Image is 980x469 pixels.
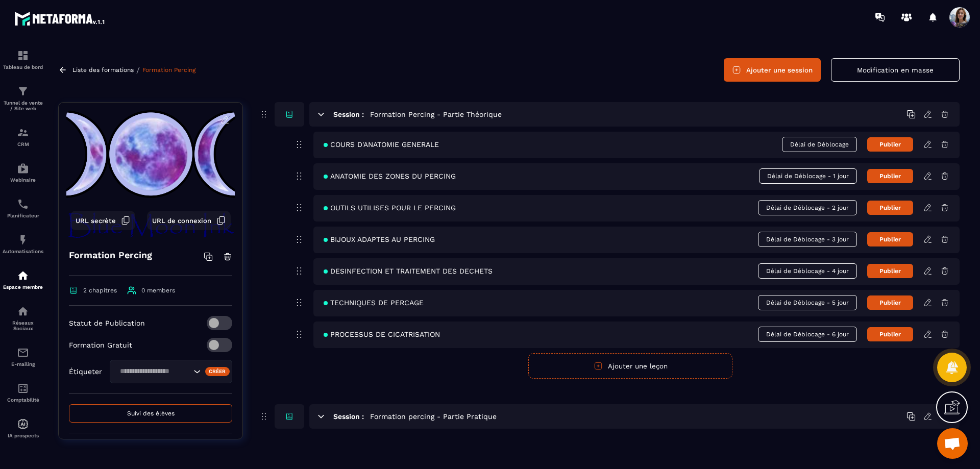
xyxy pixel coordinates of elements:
button: Ajouter une leçon [528,353,732,379]
a: formationformationTunnel de vente / Site web [3,78,43,119]
p: Webinaire [3,177,43,183]
span: Délai de Déblocage - 4 jour [758,263,857,279]
p: Étiqueter [69,367,102,376]
p: Comptabilité [3,397,43,403]
img: social-network [17,305,29,317]
span: Délai de Déblocage - 2 jour [758,200,857,215]
span: OUTILS UTILISES POUR LE PERCING [324,204,456,212]
p: Statut de Publication [69,319,145,327]
span: Délai de Déblocage - 1 jour [759,168,857,184]
span: URL secrète [76,217,116,225]
img: accountant [17,382,29,394]
h6: Session : [333,412,364,421]
span: Délai de Déblocage - 6 jour [758,327,857,342]
span: Délai de Déblocage - 5 jour [758,295,857,310]
img: scheduler [17,198,29,210]
a: automationsautomationsWebinaire [3,155,43,190]
span: Délai de Déblocage - 3 jour [758,232,857,247]
a: automationsautomationsEspace membre [3,262,43,298]
p: Espace membre [3,284,43,290]
span: COURS D'ANATOMIE GENERALE [324,140,439,149]
span: DESINFECTION ET TRAITEMENT DES DECHETS [324,267,493,275]
img: formation [17,50,29,62]
a: automationsautomationsAutomatisations [3,226,43,262]
p: Réseaux Sociaux [3,320,43,331]
span: PROCESSUS DE CICATRISATION [324,330,440,338]
img: automations [17,234,29,246]
div: Créer [205,367,230,376]
p: E-mailing [3,361,43,367]
span: 0 members [141,287,175,294]
img: logo [14,9,106,28]
button: Publier [867,232,913,246]
h6: Session : [333,110,364,118]
h4: Formation Percing [69,248,152,262]
span: URL de connexion [152,217,211,225]
a: Ouvrir le chat [937,428,968,459]
img: automations [17,269,29,282]
button: Publier [867,295,913,310]
button: URL secrète [70,211,135,230]
a: formationformationTableau de bord [3,42,43,78]
p: CRM [3,141,43,147]
div: Search for option [110,360,232,383]
span: / [136,65,140,75]
p: Automatisations [3,249,43,254]
button: Suivi des élèves [69,404,232,423]
p: Tunnel de vente / Site web [3,100,43,111]
img: automations [17,418,29,430]
a: accountantaccountantComptabilité [3,375,43,410]
button: Publier [867,201,913,215]
button: URL de connexion [147,211,231,230]
span: 2 chapitres [83,287,117,294]
span: BIJOUX ADAPTES AU PERCING [324,235,435,243]
button: Ajouter une session [724,58,821,82]
input: Search for option [116,366,191,377]
p: Formation Gratuit [69,341,132,349]
p: Tableau de bord [3,64,43,70]
button: Modification en masse [831,58,960,82]
img: formation [17,127,29,139]
img: formation [17,85,29,97]
a: Liste des formations [72,66,134,73]
img: background [66,110,235,238]
h5: Formation Percing - Partie Théorique [370,109,502,119]
a: formationformationCRM [3,119,43,155]
span: TECHNIQUES DE PERCAGE [324,299,424,307]
button: Publier [867,264,913,278]
h5: Formation percing - Partie Pratique [370,411,497,422]
img: automations [17,162,29,175]
a: Formation Percing [142,66,195,73]
button: Publier [867,169,913,183]
a: social-networksocial-networkRéseaux Sociaux [3,298,43,339]
p: IA prospects [3,433,43,438]
img: email [17,347,29,359]
span: Délai de Déblocage [782,137,857,152]
p: Planificateur [3,213,43,218]
span: ANATOMIE DES ZONES DU PERCING [324,172,456,180]
span: Suivi des élèves [127,410,175,417]
button: Publier [867,137,913,152]
a: schedulerschedulerPlanificateur [3,190,43,226]
a: emailemailE-mailing [3,339,43,375]
button: Publier [867,327,913,341]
